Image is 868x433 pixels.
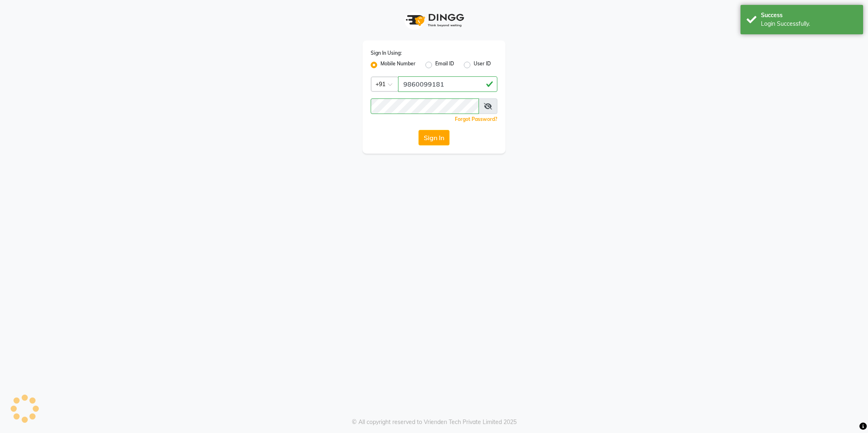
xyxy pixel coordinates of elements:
button: Sign In [418,130,450,145]
input: Username [398,76,497,92]
label: User ID [474,60,491,70]
label: Mobile Number [380,60,416,70]
a: Forgot Password? [455,116,497,122]
div: Success [761,11,857,20]
div: Login Successfully. [761,20,857,28]
input: Username [371,98,479,114]
img: logo1.svg [401,8,467,32]
label: Sign In Using: [371,49,402,57]
label: Email ID [435,60,454,70]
